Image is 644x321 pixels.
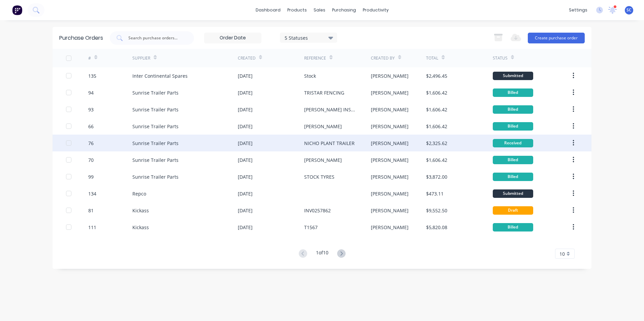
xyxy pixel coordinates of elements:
div: Sunrise Trailer Parts [132,173,179,180]
div: [DATE] [238,190,253,197]
input: Order Date [204,33,261,43]
div: [PERSON_NAME] [304,123,342,130]
div: Inter Continental Spares [132,72,188,79]
button: Create purchase order [528,33,585,43]
div: $2,496.45 [426,72,447,79]
div: Created By [371,55,395,61]
div: [PERSON_NAME] [371,72,409,79]
div: [DATE] [238,89,253,96]
span: 10 [559,250,565,257]
div: $3,872.00 [426,173,447,180]
div: Kickass [132,224,149,231]
div: [DATE] [238,224,253,231]
div: sales [310,5,329,15]
div: settings [566,5,591,15]
div: [DATE] [238,140,253,147]
div: [DATE] [238,123,253,130]
div: [DATE] [238,207,253,214]
div: 5 Statuses [285,34,333,41]
div: Repco [132,190,146,197]
div: [PERSON_NAME] INSULATION [304,106,357,113]
div: Sunrise Trailer Parts [132,106,179,113]
div: 94 [88,89,94,96]
div: Billed [493,223,533,231]
div: # [88,55,91,61]
div: [DATE] [238,106,253,113]
div: Purchase Orders [59,34,103,42]
div: Total [426,55,438,61]
div: [PERSON_NAME] [371,123,409,130]
div: Status [493,55,508,61]
div: Billed [493,173,533,181]
div: Sunrise Trailer Parts [132,89,179,96]
div: $5,820.08 [426,224,447,231]
div: [PERSON_NAME] [371,173,409,180]
div: INV0257862 [304,207,331,214]
div: [PERSON_NAME] [304,156,342,164]
div: [PERSON_NAME] [371,224,409,231]
div: $1,606.42 [426,106,447,113]
div: Sunrise Trailer Parts [132,140,179,147]
div: TRISTAR FENCING [304,89,344,96]
div: $1,606.42 [426,89,447,96]
div: 70 [88,156,94,164]
div: 135 [88,72,96,79]
div: 111 [88,224,96,231]
img: Factory [12,5,22,15]
div: [DATE] [238,173,253,180]
div: [DATE] [238,72,253,79]
div: [PERSON_NAME] [371,140,409,147]
div: purchasing [329,5,359,15]
div: Supplier [132,55,150,61]
div: Submitted [493,72,533,80]
div: Created [238,55,256,61]
div: 134 [88,190,96,197]
a: dashboard [252,5,284,15]
div: [DATE] [238,156,253,164]
input: Search purchase orders... [128,35,184,41]
div: Received [493,139,533,147]
div: [PERSON_NAME] [371,190,409,197]
div: Kickass [132,207,149,214]
div: $473.11 [426,190,444,197]
div: Billed [493,88,533,97]
div: [PERSON_NAME] [371,89,409,96]
div: 1 of 10 [316,249,328,259]
div: NICHO PLANT TRAILER [304,140,355,147]
span: SC [626,7,632,13]
div: Submitted [493,189,533,198]
div: Draft [493,206,533,215]
div: products [284,5,310,15]
div: 76 [88,140,94,147]
div: [PERSON_NAME] [371,207,409,214]
div: productivity [359,5,392,15]
div: 81 [88,207,94,214]
div: T1567 [304,224,318,231]
div: Sunrise Trailer Parts [132,156,179,164]
div: $1,606.42 [426,156,447,164]
div: Billed [493,122,533,131]
div: 66 [88,123,94,130]
div: $9,552.50 [426,207,447,214]
div: $2,325.62 [426,140,447,147]
div: 93 [88,106,94,113]
div: Billed [493,105,533,114]
div: Billed [493,156,533,164]
div: Sunrise Trailer Parts [132,123,179,130]
div: Stock [304,72,316,79]
div: STOCK TYRES [304,173,334,180]
div: 99 [88,173,94,180]
div: [PERSON_NAME] [371,156,409,164]
div: $1,606.42 [426,123,447,130]
div: [PERSON_NAME] [371,106,409,113]
div: Reference [304,55,326,61]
